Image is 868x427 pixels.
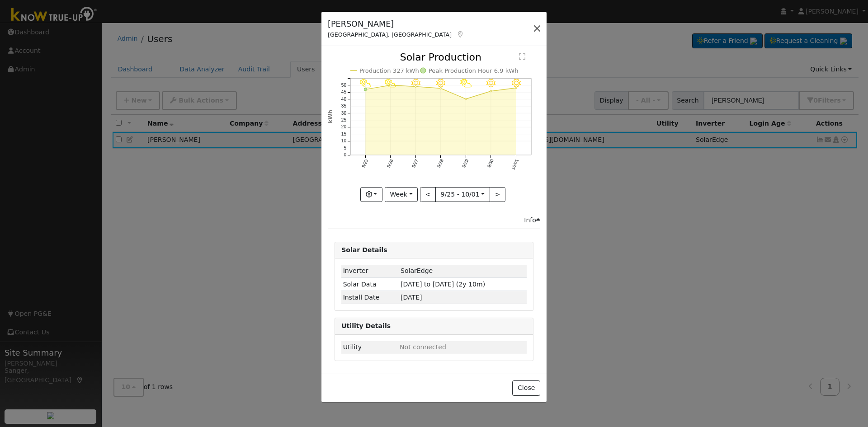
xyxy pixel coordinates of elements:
text: 40 [341,97,347,102]
circle: onclick="" [490,90,492,92]
text: 9/30 [486,158,495,169]
td: Install Date [341,291,399,304]
text:  [519,53,525,60]
button: < [420,187,436,202]
button: Close [512,380,540,396]
text: 20 [341,125,347,130]
circle: onclick="" [465,98,467,100]
i: 10/01 - Clear [512,79,521,88]
text: 9/29 [461,158,469,169]
text: 9/27 [411,158,419,169]
strong: Utility Details [341,322,391,329]
text: 0 [344,153,347,158]
text: 45 [341,90,347,95]
button: Week [385,187,418,202]
i: 9/25 - PartlyCloudy [360,79,371,88]
text: 50 [341,83,347,88]
span: [DATE] to [DATE] (2y 10m) [401,281,485,288]
text: 10 [341,139,347,144]
strong: Solar Details [341,246,387,253]
i: 9/26 - PartlyCloudy [385,79,396,88]
button: 9/25 - 10/01 [435,187,490,202]
text: 10/01 [510,158,520,171]
text: 25 [341,117,347,122]
i: 9/27 - Clear [411,79,420,88]
text: Production 327 kWh [359,67,419,74]
text: kWh [327,110,334,123]
circle: onclick="" [364,88,367,91]
i: 9/28 - Clear [436,79,445,88]
td: Inverter [341,265,399,278]
button: > [490,187,505,202]
circle: onclick="" [440,88,442,89]
td: Utility [341,341,398,354]
span: [GEOGRAPHIC_DATA], [GEOGRAPHIC_DATA] [328,31,452,38]
text: 5 [344,145,347,150]
text: Peak Production Hour 6.9 kWh [429,67,519,74]
span: Not connected [400,343,446,351]
i: 9/30 - MostlyClear [486,79,495,88]
text: 9/26 [386,158,394,169]
i: 9/29 - PartlyCloudy [460,79,472,88]
text: 9/25 [361,158,369,169]
text: 30 [341,111,347,116]
h5: [PERSON_NAME] [328,18,464,30]
circle: onclick="" [390,84,392,86]
text: 9/28 [436,158,444,169]
text: 15 [341,131,347,136]
div: Info [524,216,540,225]
td: Solar Data [341,278,399,291]
text: Solar Production [400,52,481,63]
span: [DATE] [401,294,422,301]
span: ID: 815915, authorized: 11/19/18 [401,267,433,274]
circle: onclick="" [415,86,416,88]
a: Map [456,31,464,38]
text: 35 [341,103,347,108]
circle: onclick="" [515,87,517,89]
